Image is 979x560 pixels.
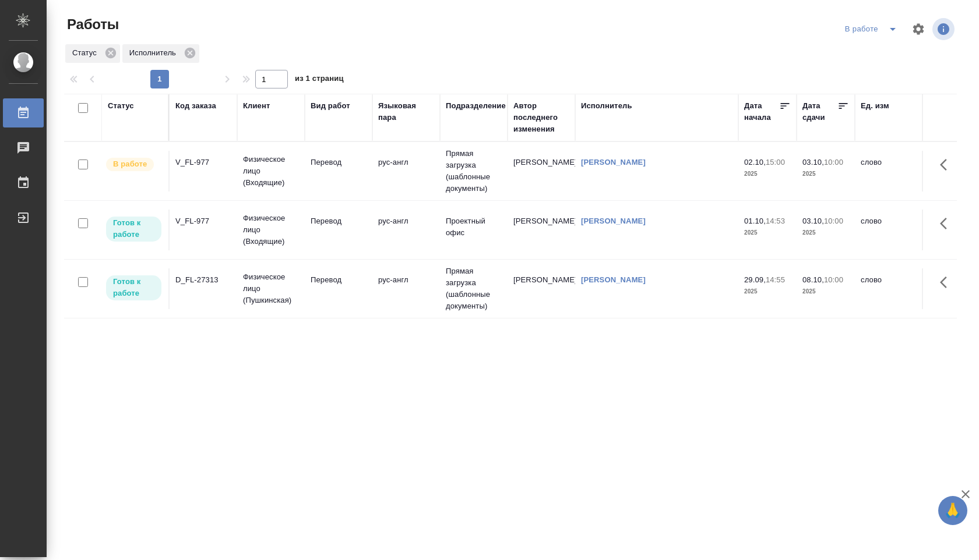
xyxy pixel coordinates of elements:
div: Дата начала [744,100,779,123]
div: split button [842,20,904,38]
div: Вид работ [311,100,350,112]
td: слово [855,210,922,250]
p: 29.09, [744,275,766,284]
div: Ед. изм [861,100,889,112]
p: 10:00 [824,158,843,166]
td: Проектный офис [440,210,508,250]
span: Настроить таблицу [904,15,932,43]
div: Исполнитель может приступить к работе [105,215,163,243]
p: 10:00 [824,275,843,284]
p: Перевод [311,215,367,227]
a: [PERSON_NAME] [581,158,646,166]
p: Готов к работе [113,217,154,240]
p: 03.10, [802,217,824,225]
span: Посмотреть информацию [932,18,957,40]
p: 2025 [744,168,791,180]
p: Исполнитель [129,47,180,59]
button: 🙏 [938,496,967,525]
p: 2025 [744,286,791,297]
div: Автор последнего изменения [513,100,569,135]
td: рус-англ [372,210,440,250]
p: 2025 [744,227,791,239]
p: 03.10, [802,158,824,166]
td: рус-англ [372,151,440,192]
div: Подразделение [446,100,506,112]
p: Перевод [311,274,367,286]
p: 10:00 [824,217,843,225]
p: 15:00 [766,158,785,166]
p: Перевод [311,157,367,168]
span: из 1 страниц [295,72,344,88]
p: Готов к работе [113,276,154,299]
p: 2025 [802,227,849,239]
div: Статус [65,44,120,63]
div: Исполнитель [581,100,632,112]
p: 08.10, [802,275,824,284]
a: [PERSON_NAME] [581,275,646,284]
div: Клиент [243,100,270,112]
p: 01.10, [744,217,766,225]
div: Исполнитель выполняет работу [105,157,163,172]
td: Прямая загрузка (шаблонные документы) [440,260,508,318]
div: Дата сдачи [802,100,837,123]
td: Прямая загрузка (шаблонные документы) [440,142,508,200]
button: Здесь прячутся важные кнопки [933,151,961,179]
p: 02.10, [744,158,766,166]
p: Физическое лицо (Пушкинская) [243,271,299,306]
td: рус-англ [372,268,440,309]
p: Физическое лицо (Входящие) [243,154,299,189]
div: Исполнитель [122,44,199,63]
p: 14:53 [766,217,785,225]
span: 🙏 [943,498,963,523]
td: слово [855,151,922,192]
div: Языковая пара [378,100,434,123]
p: Статус [72,47,101,59]
td: [PERSON_NAME] [508,210,575,250]
div: D_FL-27313 [175,274,231,286]
p: Физическое лицо (Входящие) [243,212,299,247]
td: слово [855,268,922,309]
div: Код заказа [175,100,216,112]
button: Здесь прячутся важные кнопки [933,210,961,238]
p: 14:55 [766,275,785,284]
button: Здесь прячутся важные кнопки [933,268,961,296]
p: В работе [113,158,147,170]
p: 2025 [802,286,849,297]
span: Работы [64,15,119,34]
a: [PERSON_NAME] [581,217,646,225]
div: Статус [108,100,134,112]
td: [PERSON_NAME] [508,268,575,309]
div: V_FL-977 [175,215,231,227]
div: Исполнитель может приступить к работе [105,274,163,302]
div: V_FL-977 [175,157,231,168]
td: [PERSON_NAME] [508,151,575,192]
p: 2025 [802,168,849,180]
